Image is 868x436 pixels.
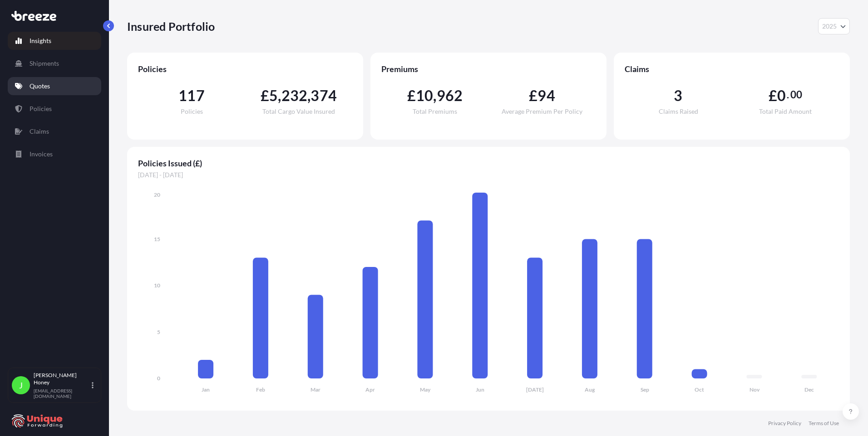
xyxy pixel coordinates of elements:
[769,88,777,103] span: £
[178,88,205,103] span: 117
[202,386,210,393] tspan: Jan
[750,386,760,393] tspan: Nov
[759,108,812,115] span: Total Paid Amount
[181,108,203,115] span: Policies
[34,372,90,386] p: [PERSON_NAME] Honey
[269,88,278,103] span: 5
[138,158,839,169] span: Policies Issued (£)
[433,88,436,103] span: ,
[262,108,335,115] span: Total Cargo Value Insured
[416,88,433,103] span: 10
[407,88,416,103] span: £
[8,145,101,163] a: Invoices
[127,19,215,34] p: Insured Portfolio
[256,386,265,393] tspan: Feb
[30,82,50,91] p: Quotes
[659,108,698,115] span: Claims Raised
[538,88,555,103] span: 94
[30,104,52,113] p: Policies
[526,386,544,393] tspan: [DATE]
[154,282,160,289] tspan: 10
[281,88,308,103] span: 232
[413,108,457,115] span: Total Premiums
[502,108,582,115] span: Average Premium Per Policy
[585,386,595,393] tspan: Aug
[154,191,160,198] tspan: 20
[437,88,463,103] span: 962
[768,420,801,427] a: Privacy Policy
[11,414,64,428] img: organization-logo
[695,386,704,393] tspan: Oct
[261,88,269,103] span: £
[777,88,786,103] span: 0
[311,386,321,393] tspan: Mar
[476,386,484,393] tspan: Jun
[365,386,375,393] tspan: Apr
[420,386,431,393] tspan: May
[307,88,311,103] span: ,
[30,36,51,45] p: Insights
[157,375,160,382] tspan: 0
[641,386,649,393] tspan: Sep
[674,88,682,103] span: 3
[787,91,789,98] span: .
[804,386,814,393] tspan: Dec
[278,88,281,103] span: ,
[138,63,352,74] span: Policies
[34,388,90,399] p: [EMAIL_ADDRESS][DOMAIN_NAME]
[809,420,839,427] a: Terms of Use
[8,77,101,95] a: Quotes
[157,329,160,335] tspan: 5
[30,150,53,159] p: Invoices
[30,59,59,68] p: Shipments
[30,127,49,136] p: Claims
[529,88,538,103] span: £
[138,170,839,179] span: [DATE] - [DATE]
[8,122,101,140] a: Claims
[381,63,596,74] span: Premiums
[19,381,23,390] span: J
[8,32,101,50] a: Insights
[790,91,802,98] span: 00
[8,100,101,118] a: Policies
[154,236,160,242] tspan: 15
[818,18,850,34] button: Year Selector
[311,88,337,103] span: 374
[8,54,101,73] a: Shipments
[822,22,837,31] span: 2025
[625,63,839,74] span: Claims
